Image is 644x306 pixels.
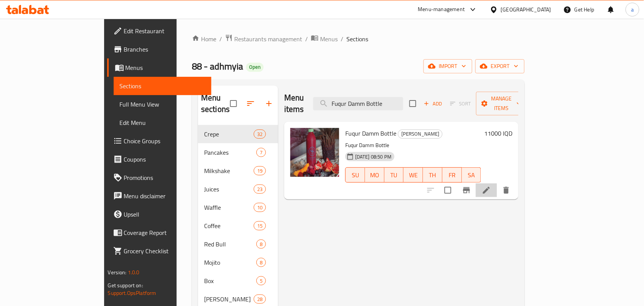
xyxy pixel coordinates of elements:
[107,40,212,58] a: Branches
[446,170,459,181] span: FR
[482,94,521,113] span: Manage items
[128,267,140,277] span: 1.0.0
[204,166,254,175] span: Milkshake
[404,167,423,183] button: WE
[114,77,212,95] a: Sections
[120,118,206,127] span: Edit Menu
[198,198,278,217] div: Waffle10
[423,59,472,73] button: import
[192,34,525,44] nav: breadcrumb
[475,59,525,73] button: export
[107,187,212,205] a: Menu disclaimer
[290,128,339,177] img: Fuqur Damm Bottle
[225,96,241,112] span: Select all sections
[124,191,206,201] span: Menu disclaimer
[204,148,256,157] span: Pancakes
[254,296,266,303] span: 28
[204,295,254,304] span: [PERSON_NAME]
[198,143,278,162] div: Pancakes7
[284,92,304,115] h2: Menu items
[341,34,343,44] li: /
[256,276,266,285] div: items
[257,241,266,248] span: 8
[260,94,278,113] button: Add section
[225,34,302,44] a: Restaurants management
[198,253,278,272] div: Mojito8
[204,240,256,249] span: Red Bull
[192,58,243,75] span: 88 - adhmyia
[219,34,222,44] li: /
[204,258,256,267] span: Mojito
[204,221,254,230] span: Coffee
[423,167,443,183] button: TH
[430,62,466,71] span: import
[457,181,476,199] button: Branch-specific-item
[423,99,443,108] span: Add
[497,181,515,199] button: delete
[108,267,127,277] span: Version:
[107,22,212,40] a: Edit Restaurant
[254,186,266,193] span: 23
[198,162,278,180] div: Milkshake19
[107,150,212,168] a: Coupons
[107,205,212,223] a: Upsell
[257,149,266,156] span: 7
[484,128,512,139] h6: 11000 IQD
[481,62,518,71] span: export
[311,34,338,44] a: Menus
[204,276,256,285] span: Box
[254,204,266,211] span: 10
[501,5,551,14] div: [GEOGRAPHIC_DATA]
[201,92,230,115] h2: Menu sections
[443,167,462,183] button: FR
[368,170,382,181] span: MO
[254,167,266,175] span: 19
[254,166,266,175] div: items
[108,280,143,290] span: Get support on:
[120,100,206,109] span: Full Menu View
[254,130,266,139] div: items
[124,228,206,237] span: Coverage Report
[107,168,212,187] a: Promotions
[241,94,260,113] span: Sort sections
[124,26,206,36] span: Edit Restaurant
[421,98,445,110] span: Add item
[107,132,212,150] a: Choice Groups
[204,130,254,139] span: Crepe
[256,240,266,249] div: items
[198,125,278,143] div: Crepe32
[254,203,266,212] div: items
[246,64,264,70] span: Open
[198,235,278,253] div: Red Bull8
[405,96,421,112] span: Select section
[421,98,445,110] button: Add
[257,277,266,285] span: 5
[426,170,440,181] span: TH
[445,98,476,110] span: Select section first
[204,185,254,194] span: Juices
[198,180,278,198] div: Juices23
[345,167,365,183] button: SU
[256,258,266,267] div: items
[352,153,394,160] span: [DATE] 08:50 PM
[114,113,212,132] a: Edit Menu
[124,173,206,182] span: Promotions
[246,63,264,72] div: Open
[257,259,266,266] span: 8
[465,170,478,181] span: SA
[204,203,254,212] span: Waffle
[462,167,481,183] button: SA
[124,210,206,219] span: Upsell
[124,45,206,54] span: Branches
[107,58,212,77] a: Menus
[124,136,206,146] span: Choice Groups
[198,272,278,290] div: Box5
